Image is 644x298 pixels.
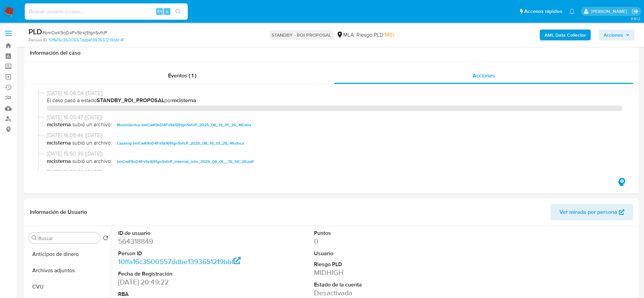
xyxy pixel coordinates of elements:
b: Person ID [29,37,47,43]
span: Eventos ( 1 ) [168,72,196,79]
h1: Información de Usuario [30,209,87,216]
span: # bmCwK9oD4Fx9z4j91gnSvfcP [42,29,107,36]
span: s [166,8,168,15]
span: Riesgo PLD: [356,31,394,39]
dd: Desactivada [314,288,438,298]
button: Volver al orden por defecto [103,235,108,243]
button: Anticipos de dinero [26,246,111,262]
dt: ID de usuario [118,229,242,237]
dt: Estado de la cuenta [314,281,438,288]
input: Buscar [38,235,97,241]
p: elaine.mcfarlane@mercadolibre.com [591,8,629,15]
button: Acciones [599,30,634,40]
dt: Riesgo PLD [314,261,438,268]
span: MID [385,31,394,39]
button: search-icon [171,7,185,16]
a: 10ffa16c3500557ddbe1393651219bbf [49,37,124,43]
dd: [DATE] 20:49:22 [118,277,242,287]
a: Notificaciones [569,8,575,14]
dt: Person ID [118,250,242,257]
a: Salir [632,8,639,15]
dt: Usuario [314,250,438,257]
p: STANDBY - ROI PROPOSAL [269,30,334,40]
dt: RBA [118,291,242,298]
button: AML Data Collector [540,30,591,40]
button: CVU [26,279,111,295]
button: Buscar [32,235,37,241]
input: Buscar usuario o caso... [25,7,188,16]
b: AML Data Collector [545,30,586,40]
dt: Puntos [314,229,438,237]
span: Alt [157,8,162,15]
dd: MIDHIGH [314,268,438,277]
dd: 564318849 [118,237,242,246]
a: 10ffa16c3500557ddbe1393651219bbf [118,257,241,266]
span: Accesos rápidos [524,8,562,15]
span: Acciones [604,30,623,40]
button: Ver mirada por persona [551,204,633,220]
div: MLA [336,31,354,39]
span: Ver mirada por persona [559,204,617,220]
button: Archivos adjuntos [26,262,111,279]
dt: Fecha de Registración [118,270,242,278]
dd: 0 [314,237,438,246]
h1: Información del caso [30,50,633,56]
b: PLD [29,26,42,37]
span: Acciones [473,72,495,79]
